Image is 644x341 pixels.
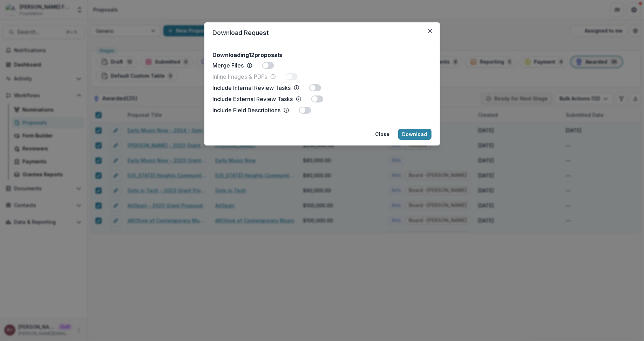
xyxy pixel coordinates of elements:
[425,25,436,36] button: Close
[213,95,293,103] p: Include External Review Tasks
[204,22,440,43] header: Download Request
[213,106,281,114] p: Include Field Descriptions
[213,84,291,92] p: Include Internal Review Tasks
[213,52,283,58] h2: Downloading 12 proposals
[371,129,394,140] button: Close
[213,72,267,81] p: Inline Images & PDFs
[398,129,432,140] button: Download
[213,61,244,70] p: Merge Files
